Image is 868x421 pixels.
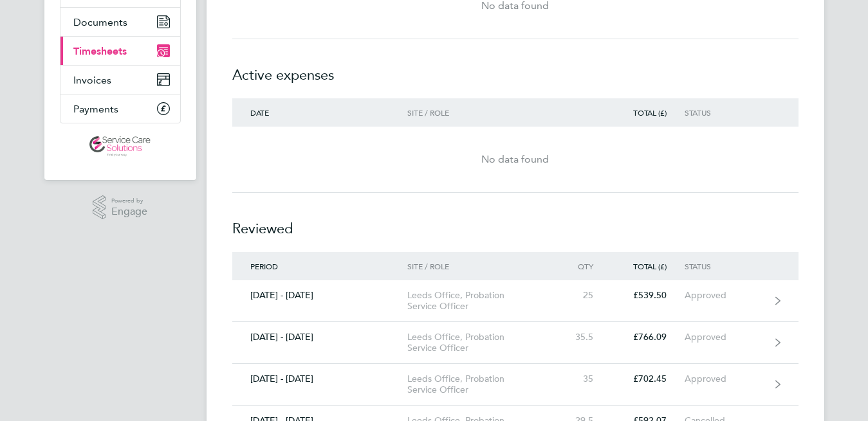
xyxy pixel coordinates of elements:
div: [DATE] - [DATE] [232,373,408,384]
a: Invoices [60,66,180,94]
img: servicecare-logo-retina.png [89,136,150,157]
a: [DATE] - [DATE]Leeds Office, Probation Service Officer35£702.45Approved [232,364,799,406]
div: Qty [555,262,611,271]
div: Leeds Office, Probation Service Officer [407,290,555,312]
div: Total (£) [611,108,685,117]
span: Engage [111,206,147,217]
a: Timesheets [60,37,180,65]
div: 35.5 [555,332,611,343]
div: Site / Role [407,262,555,271]
div: Status [685,108,764,117]
div: [DATE] - [DATE] [232,290,408,301]
div: Leeds Office, Probation Service Officer [407,373,555,395]
div: Approved [685,290,764,301]
h2: Active expenses [232,39,799,98]
div: Total (£) [611,262,685,271]
div: Leeds Office, Probation Service Officer [407,332,555,354]
div: No data found [232,152,799,167]
span: Documents [73,16,127,28]
span: Powered by [111,195,147,206]
div: [DATE] - [DATE] [232,332,408,343]
div: £539.50 [611,290,685,301]
span: Payments [73,103,118,115]
span: Invoices [73,74,111,86]
div: 35 [555,373,611,384]
a: [DATE] - [DATE]Leeds Office, Probation Service Officer25£539.50Approved [232,280,799,322]
a: [DATE] - [DATE]Leeds Office, Probation Service Officer35.5£766.09Approved [232,322,799,364]
span: Timesheets [73,45,127,57]
div: Approved [685,332,764,343]
div: Site / Role [407,108,555,117]
a: Documents [60,8,180,36]
div: £766.09 [611,332,685,343]
div: 25 [555,290,611,301]
div: Status [685,262,764,271]
a: Go to home page [60,136,181,157]
a: Powered byEngage [93,195,147,220]
h2: Reviewed [232,193,799,252]
a: Payments [60,94,180,123]
div: £702.45 [611,373,685,384]
div: Date [232,108,408,117]
div: Approved [685,373,764,384]
span: Period [250,261,278,271]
